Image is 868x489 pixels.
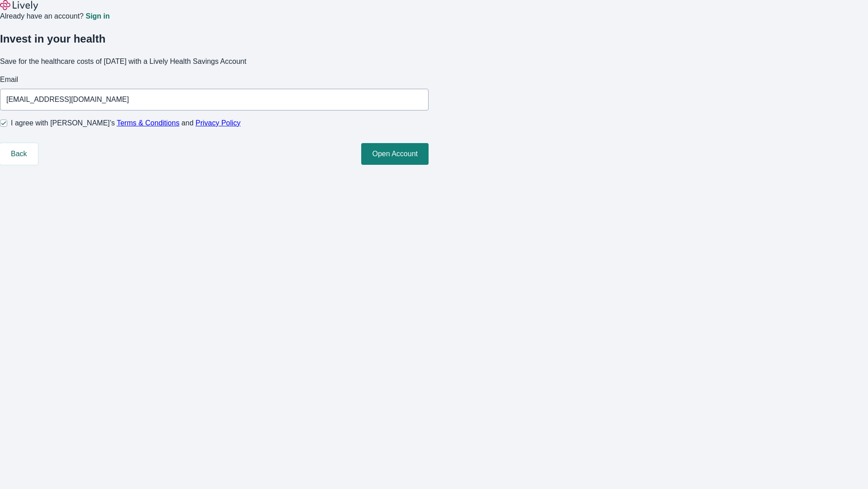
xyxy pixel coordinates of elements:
a: Sign in [85,13,109,20]
a: Privacy Policy [196,119,241,127]
span: I agree with [PERSON_NAME]’s and [11,118,241,129]
a: Terms & Conditions [117,119,179,127]
button: Open Account [361,143,429,165]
